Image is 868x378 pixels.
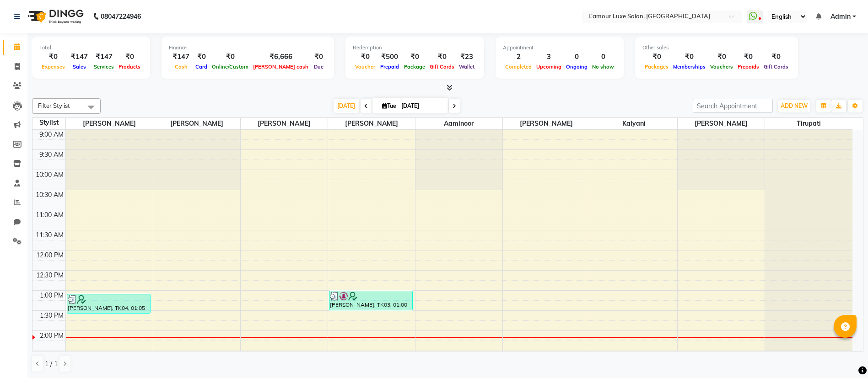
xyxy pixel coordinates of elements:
span: Services [92,64,116,70]
div: 9:30 AM [38,150,65,160]
div: 9:00 AM [38,130,65,139]
span: Prepaid [378,64,401,70]
div: 2 [503,52,534,62]
span: Cash [173,64,190,70]
span: Online/Custom [210,64,251,70]
div: 1:00 PM [38,291,65,300]
span: Memberships [671,64,708,70]
span: Tirupati [765,118,852,129]
b: 08047224946 [101,4,141,29]
span: Gift Cards [427,64,457,70]
div: 2:30 PM [38,351,65,361]
div: ₹0 [39,52,67,62]
div: ₹0 [210,52,251,62]
span: Due [312,64,326,70]
div: Stylist [32,118,65,128]
div: 11:30 AM [34,230,65,240]
div: ₹0 [402,52,427,62]
div: ₹0 [671,52,708,62]
span: Admin [830,12,851,21]
iframe: chat widget [830,341,859,369]
div: 1:30 PM [38,311,65,320]
div: ₹147 [169,52,193,62]
div: 12:30 PM [34,271,65,280]
div: 10:30 AM [34,190,65,200]
div: ₹0 [642,52,671,62]
span: Wallet [457,64,477,70]
div: [PERSON_NAME], TK04, 01:05 PM-01:35 PM, Hairwash - Luxury - Medium [67,294,150,313]
span: [DATE] [334,99,359,113]
div: Finance [169,44,327,52]
span: [PERSON_NAME] [66,118,153,129]
div: 0 [564,52,590,62]
div: ₹23 [457,52,477,62]
div: ₹0 [735,52,761,62]
span: Tue [380,102,399,109]
div: Redemption [353,44,477,52]
span: Filter Stylist [38,102,70,109]
div: ₹6,666 [251,52,311,62]
span: ADD NEW [781,102,808,109]
span: Sales [70,64,88,70]
span: Vouchers [708,64,735,70]
div: Other sales [642,44,791,52]
span: No show [590,64,616,70]
span: Expenses [39,64,67,70]
span: 1 / 1 [45,359,58,369]
span: Ongoing [564,64,590,70]
span: Gift Cards [761,64,791,70]
div: 12:00 PM [34,250,65,260]
span: Aaminoor [415,118,502,129]
div: ₹0 [353,52,377,62]
span: [PERSON_NAME] [328,118,415,129]
div: ₹0 [311,52,327,62]
img: logo [23,4,86,29]
div: 3 [534,52,564,62]
span: Completed [503,64,534,70]
span: Products [116,64,143,70]
div: Appointment [503,44,616,52]
span: Voucher [353,64,377,70]
span: Packages [642,64,671,70]
button: ADD NEW [778,100,810,112]
div: Total [39,44,143,52]
div: 10:00 AM [34,170,65,180]
span: [PERSON_NAME] cash [251,64,311,70]
div: ₹147 [67,52,92,62]
span: Card [193,64,210,70]
div: 11:00 AM [34,210,65,220]
span: [PERSON_NAME] [503,118,590,129]
div: [PERSON_NAME], TK03, 01:00 PM-01:30 PM, Threading - Eyebrow/Upper lip/Lower Lip/[GEOGRAPHIC_DATA]... [329,291,412,310]
input: 2025-09-02 [399,99,444,113]
span: [PERSON_NAME] [241,118,328,129]
input: Search Appointment [693,99,773,113]
div: 2:00 PM [38,331,65,341]
span: Upcoming [534,64,564,70]
span: Package [402,64,427,70]
div: 0 [590,52,616,62]
div: ₹0 [193,52,210,62]
div: ₹0 [708,52,735,62]
span: [PERSON_NAME] [153,118,240,129]
span: Prepaids [735,64,761,70]
div: ₹500 [377,52,402,62]
div: ₹0 [116,52,143,62]
div: ₹0 [427,52,457,62]
div: ₹147 [92,52,116,62]
span: [PERSON_NAME] [678,118,765,129]
span: Kalyani [590,118,677,129]
div: ₹0 [761,52,791,62]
